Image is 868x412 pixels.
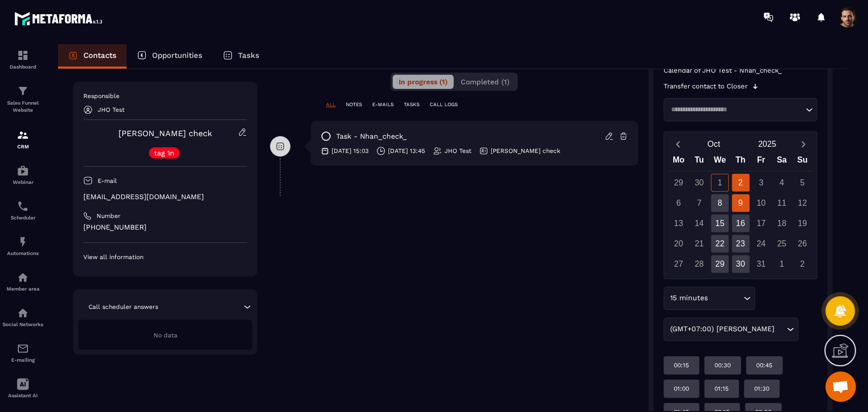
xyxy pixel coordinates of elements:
div: Search for option [664,98,817,121]
div: 31 [752,255,770,273]
p: Responsible [83,92,247,100]
img: logo [14,9,106,28]
div: 20 [670,235,687,252]
div: 4 [773,174,791,192]
div: 14 [690,214,708,232]
p: [PHONE_NUMBER] [83,223,247,232]
img: automations [17,165,29,177]
div: 10 [752,194,770,212]
img: formation [17,85,29,97]
a: schedulerschedulerScheduler [3,193,43,228]
a: automationsautomationsWebinar [3,157,43,193]
a: Assistant AI [3,370,43,406]
button: Open months overlay [687,135,740,153]
div: 3 [752,174,770,192]
p: Social Networks [3,322,43,327]
div: Su [792,153,813,171]
div: Mở cuộc trò chuyện [825,371,856,402]
p: 01:15 [714,385,729,393]
p: JHO Test [98,106,125,113]
div: 11 [773,194,791,212]
div: 27 [670,255,687,273]
img: email [17,342,29,355]
p: TASKS [404,101,420,108]
p: Assistant AI [3,393,43,398]
p: ALL [326,101,336,108]
p: NOTES [346,101,362,108]
div: Calendar days [668,174,813,273]
p: Tasks [238,51,259,60]
p: Webinar [3,179,43,185]
a: formationformationSales Funnel Website [3,77,43,121]
div: Sa [771,153,792,171]
p: Contacts [83,51,116,60]
p: E-MAILS [372,101,394,108]
p: Opportunities [152,51,202,60]
button: Next month [794,137,813,151]
div: Tu [689,153,710,171]
div: 2 [732,174,750,192]
p: Scheduler [3,215,43,220]
span: 15 minutes [668,293,710,304]
p: Sales Funnel Website [3,100,43,114]
div: 30 [690,174,708,192]
p: Member area [3,286,43,292]
input: Search for option [710,293,741,304]
input: Search for option [668,105,803,115]
div: 6 [670,194,687,212]
a: Opportunities [127,44,213,69]
div: 24 [752,235,770,252]
p: CRM [3,144,43,149]
a: Contacts [58,44,127,69]
div: We [709,153,730,171]
div: 18 [773,214,791,232]
a: [PERSON_NAME] check [118,129,212,138]
div: Fr [751,153,771,171]
p: Number [97,212,121,220]
div: 19 [793,214,811,232]
div: 7 [690,194,708,212]
div: 28 [690,255,708,273]
p: E-mailing [3,357,43,363]
div: Calendar wrapper [668,153,813,273]
a: social-networksocial-networkSocial Networks [3,299,43,335]
button: Previous month [668,137,687,151]
p: tag 1n [154,149,174,156]
div: 23 [732,235,750,252]
p: Transfer contact to Closer [664,82,747,90]
div: 1 [711,174,729,192]
button: Open years overlay [740,135,794,153]
p: E-mail [98,177,117,185]
p: Dashboard [3,64,43,70]
a: automationsautomationsMember area [3,264,43,299]
span: In progress (1) [399,78,447,86]
p: [PERSON_NAME] check [491,147,560,155]
a: formationformationDashboard [3,42,43,77]
div: 17 [752,214,770,232]
div: 1 [773,255,791,273]
a: emailemailE-mailing [3,335,43,370]
div: 25 [773,235,791,252]
img: scheduler [17,200,29,212]
p: CALL LOGS [430,101,458,108]
p: View all information [83,253,247,261]
div: 30 [732,255,750,273]
p: Automations [3,250,43,256]
button: In progress (1) [393,75,454,89]
img: automations [17,236,29,248]
p: 00:30 [714,361,731,369]
div: 22 [711,235,729,252]
div: Mo [668,153,689,171]
div: 26 [793,235,811,252]
button: Completed (1) [455,75,516,89]
div: 13 [670,214,687,232]
img: formation [17,49,29,61]
a: automationsautomationsAutomations [3,228,43,264]
div: 29 [670,174,687,192]
div: 15 [711,214,729,232]
p: JHO Test [444,147,471,155]
span: (GMT+07:00) [PERSON_NAME] [668,324,776,335]
p: [EMAIL_ADDRESS][DOMAIN_NAME] [83,192,247,202]
a: Tasks [213,44,270,69]
div: 9 [732,194,750,212]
